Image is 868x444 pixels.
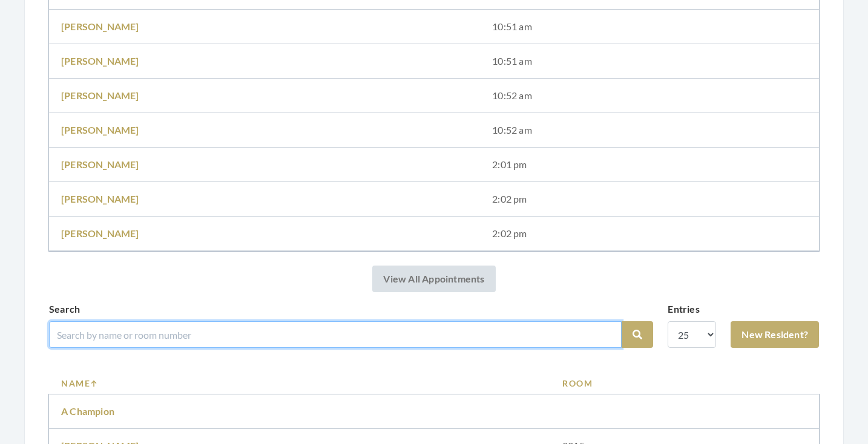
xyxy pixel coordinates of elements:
a: [PERSON_NAME] [61,158,139,170]
a: [PERSON_NAME] [61,90,139,101]
input: Search by name or room number [49,321,622,348]
td: 10:51 am [480,44,819,79]
label: Search [49,302,80,316]
a: [PERSON_NAME] [61,227,139,239]
a: New Resident? [731,321,819,348]
a: [PERSON_NAME] [61,21,139,32]
td: 10:52 am [480,79,819,113]
td: 10:52 am [480,113,819,148]
label: Entries [668,302,699,316]
a: Name [61,377,538,390]
td: 2:02 pm [480,217,819,251]
td: 10:51 am [480,10,819,44]
a: [PERSON_NAME] [61,124,139,135]
td: 2:02 pm [480,182,819,217]
a: View All Appointments [372,266,495,292]
a: [PERSON_NAME] [61,193,139,204]
td: 2:01 pm [480,148,819,182]
a: Room [562,377,807,390]
a: [PERSON_NAME] [61,55,139,67]
a: A Champion [61,405,114,417]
